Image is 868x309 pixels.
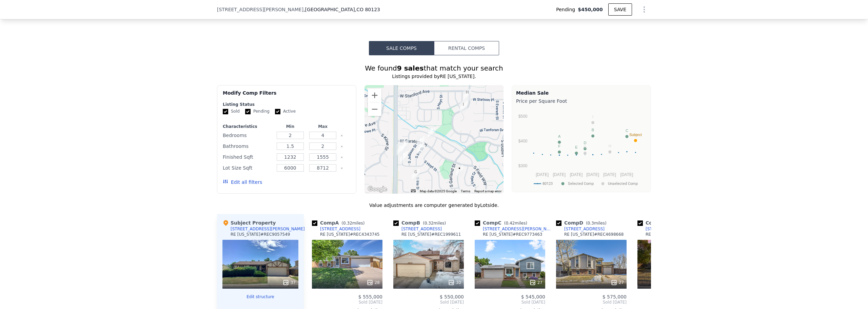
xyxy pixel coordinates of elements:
label: Pending [245,109,270,114]
div: Finished Sqft [223,152,273,162]
input: Pending [245,109,251,114]
button: Show Options [637,3,651,16]
button: Keyboard shortcuts [411,189,416,192]
div: Median Sale [516,90,647,96]
span: Sold [DATE] [393,300,464,305]
text: H [609,144,611,148]
div: [STREET_ADDRESS] [564,226,605,232]
div: [STREET_ADDRESS][PERSON_NAME] [231,226,305,232]
div: Comp C [475,219,530,226]
span: $ 575,000 [603,294,627,300]
div: Value adjustments are computer generated by Lotside . [217,202,651,209]
div: Lot Size Sqft [223,163,273,173]
span: 0.42 [506,221,515,226]
div: RE [US_STATE] # REC1999611 [401,232,461,237]
div: Comp A [312,219,367,226]
div: 4896 S Johnson St [400,151,408,163]
text: F [558,144,560,148]
button: Sale Comps [369,41,434,55]
button: SAVE [608,3,632,16]
button: Edit all filters [223,179,262,186]
a: [STREET_ADDRESS] [556,226,605,232]
button: Rental Comps [434,41,499,55]
div: 4879 S Johnson St [397,144,404,155]
div: RE [US_STATE] # REC9057549 [231,232,290,237]
svg: A chart. [516,106,647,191]
div: 9600 W Wagon Trail Dr [428,127,435,138]
text: Unselected Comp [608,181,638,186]
span: Sold [DATE] [556,300,627,305]
input: Active [275,109,280,114]
button: Clear [340,167,343,170]
span: ( miles) [583,221,609,226]
a: Report a map error [474,189,501,193]
div: Bathrooms [223,141,273,151]
text: [DATE] [603,172,616,177]
div: Subject Property [222,219,276,226]
text: [DATE] [536,172,549,177]
div: Comp B [393,219,449,226]
text: Subject [629,133,642,137]
span: [STREET_ADDRESS][PERSON_NAME] [217,6,303,13]
div: [STREET_ADDRESS] [320,226,360,232]
span: $450,000 [578,6,603,13]
div: [STREET_ADDRESS] [401,226,442,232]
a: Open this area in Google Maps (opens a new window) [366,185,389,194]
input: Sold [223,109,228,114]
div: Modify Comp Filters [223,90,351,102]
text: B [592,128,594,132]
div: We found that match your search [217,63,651,73]
div: RE [US_STATE] # REC9773463 [483,232,542,237]
text: C [626,129,628,133]
text: I [592,115,593,119]
div: RE [US_STATE] # REC4698668 [564,232,624,237]
span: ( miles) [339,221,367,226]
text: $300 [518,163,528,168]
div: 37 [282,279,296,286]
div: Max [308,124,338,129]
button: Clear [340,134,343,137]
span: , CO 80123 [355,7,380,12]
text: [DATE] [620,172,633,177]
text: [DATE] [570,172,583,177]
text: 80123 [542,181,553,186]
div: 27 [611,279,624,286]
span: Sold [DATE] [475,300,545,305]
img: Google [366,185,389,194]
div: 4648 S Garrison St [460,101,467,113]
span: $ 545,000 [521,294,545,300]
div: 28 [367,279,380,286]
div: 4870 S Iris St [417,142,425,154]
text: D [584,141,587,145]
button: Clear [340,145,343,148]
text: $400 [518,139,528,143]
label: Sold [223,109,240,114]
span: $ 555,000 [358,294,382,300]
button: Clear [340,156,343,159]
text: Selected Comp [568,181,594,186]
span: ( miles) [501,221,530,226]
button: Zoom out [368,102,381,116]
label: Active [275,109,296,114]
a: Terms [461,189,470,193]
div: 4900 S Garrison St [456,165,463,176]
span: $ 550,000 [440,294,464,300]
a: [STREET_ADDRESS][PERSON_NAME] [637,226,716,232]
div: Price per Square Foot [516,96,647,106]
span: Pending [556,6,578,13]
div: 27 [529,279,542,286]
span: 0.32 [425,221,434,226]
div: Characteristics [223,124,273,129]
text: A [558,134,561,138]
text: G [584,145,587,149]
a: [STREET_ADDRESS][PERSON_NAME] [475,226,553,232]
div: 30 [448,279,461,286]
div: Min [275,124,305,129]
div: [STREET_ADDRESS][PERSON_NAME] [646,226,716,232]
div: Listing Status [223,102,351,107]
span: Sold [DATE] [637,300,708,305]
span: Sold [DATE] [312,300,382,305]
div: Comp D [556,219,609,226]
button: Edit structure [222,294,298,300]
